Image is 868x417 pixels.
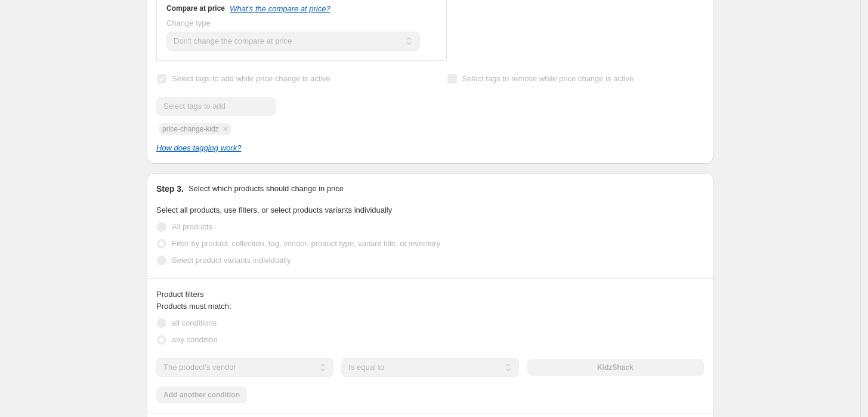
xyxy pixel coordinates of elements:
[462,74,634,83] span: Select tags to remove while price change is active
[156,302,231,311] span: Products must match:
[172,256,291,265] span: Select product variants individually
[172,222,212,231] span: All products
[156,289,704,301] div: Product filters
[172,74,330,83] span: Select tags to add while price change is active
[166,19,211,27] span: Change type
[156,143,241,152] a: How does tagging work?
[172,318,217,327] span: all conditions
[166,4,225,13] h3: Compare at price
[189,183,344,195] p: Select which products should change in price
[172,335,218,344] span: any condition
[230,4,330,13] button: What's the compare at price?
[156,97,276,116] input: Select tags to add
[156,206,392,214] span: Select all products, use filters, or select products variants individually
[172,239,440,248] span: Filter by product, collection, tag, vendor, product type, variant title, or inventory
[156,183,184,195] h2: Step 3.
